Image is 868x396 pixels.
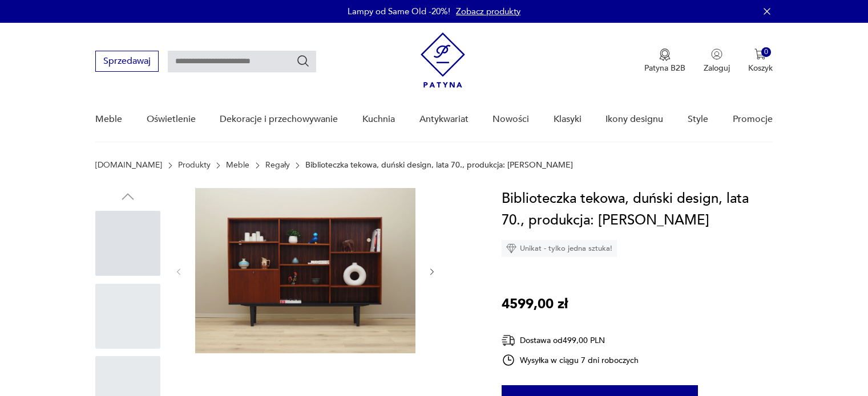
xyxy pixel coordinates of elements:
a: [DOMAIN_NAME] [95,161,162,170]
a: Meble [226,161,249,170]
a: Produkty [178,161,211,170]
button: Patyna B2B [644,48,685,74]
a: Sprzedawaj [95,58,159,66]
p: Biblioteczka tekowa, duński design, lata 70., produkcja: [PERSON_NAME] [305,161,573,170]
a: Ikona medaluPatyna B2B [644,48,685,74]
a: Oświetlenie [147,97,196,141]
img: Patyna - sklep z meblami i dekoracjami vintage [421,32,465,88]
img: Ikona diamentu [506,243,516,254]
a: Antykwariat [419,97,469,141]
a: Promocje [733,97,773,141]
p: Koszyk [748,63,773,74]
a: Kuchnia [362,97,395,141]
a: Nowości [492,97,529,141]
a: Klasyki [554,97,582,141]
p: Patyna B2B [644,63,685,74]
img: Zdjęcie produktu Biblioteczka tekowa, duński design, lata 70., produkcja: Dania [195,188,415,353]
button: Szukaj [296,54,310,68]
img: Ikona koszyka [754,48,766,60]
a: Dekoracje i przechowywanie [220,97,338,141]
button: 0Koszyk [748,48,773,74]
button: Zaloguj [704,48,730,74]
img: Ikona medalu [659,48,671,61]
a: Style [688,97,708,141]
img: Ikonka użytkownika [711,48,722,60]
p: Zaloguj [704,63,730,74]
a: Regały [265,161,290,170]
a: Meble [95,97,122,141]
p: Lampy od Same Old -20%! [348,6,450,17]
img: Ikona dostawy [502,333,515,348]
p: 4599,00 zł [502,293,568,315]
h1: Biblioteczka tekowa, duński design, lata 70., produkcja: [PERSON_NAME] [502,188,773,231]
a: Zobacz produkty [456,6,520,17]
div: 0 [761,47,771,57]
div: Unikat - tylko jedna sztuka! [502,240,617,257]
button: Sprzedawaj [95,51,159,72]
div: Wysyłka w ciągu 7 dni roboczych [502,353,639,367]
div: Dostawa od 499,00 PLN [502,333,639,348]
a: Ikony designu [605,97,663,141]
